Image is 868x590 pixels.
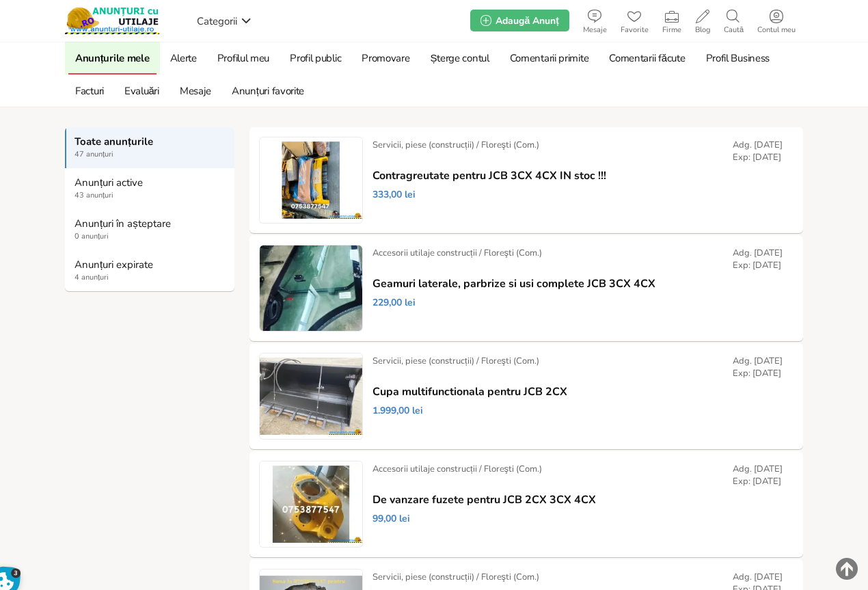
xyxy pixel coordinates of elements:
span: 43 anunțuri [74,190,226,201]
a: Anunțurile mele [68,42,157,75]
a: Șterge contul [424,42,496,75]
a: De vanzare fuzete pentru JCB 2CX 3CX 4CX [372,494,596,506]
span: 0 anunțuri [74,231,226,242]
a: Firme [655,7,688,34]
div: Servicii, piese (construcții) / Floreşti (Com.) [372,355,539,367]
a: Adaugă Anunț [470,10,569,31]
span: Contul meu [750,26,802,34]
a: Evaluări [118,75,166,107]
div: Adg. [DATE] Exp: [DATE] [733,463,783,487]
a: Contragreutate pentru JCB 3CX 4CX IN stoc !!! [372,170,606,182]
a: Alerte [163,42,204,75]
a: Comentarii primite [503,42,596,75]
a: Anunțuri active 43 anunțuri [65,168,234,209]
a: Mesaje [173,75,218,107]
a: Anunțuri favorite [225,75,311,107]
span: Firme [655,26,688,34]
img: scroll-to-top.png [836,558,858,580]
a: Profilul meu [211,42,276,75]
a: Blog [688,7,717,34]
strong: Anunțuri expirate [74,258,226,271]
a: Favorite [614,7,655,34]
span: Categorii [197,14,237,28]
a: Categorii [193,10,255,31]
img: Geamuri laterale, parbrize si usi complete JCB 3CX 4CX [260,245,362,331]
div: Accesorii utilaje construcții / Floreşti (Com.) [372,463,542,475]
a: Mesaje [576,7,614,34]
span: 1.999,00 lei [372,405,423,417]
a: Profil Business [699,42,777,75]
a: Profil public [283,42,348,75]
strong: Anunțuri în așteptare [74,217,226,230]
span: 47 anunțuri [74,149,226,160]
a: Caută [717,7,750,34]
span: 3 [11,568,21,578]
a: Toate anunțurile 47 anunțuri [65,127,234,168]
div: Adg. [DATE] Exp: [DATE] [733,355,783,379]
div: Servicii, piese (construcții) / Floreşti (Com.) [372,571,539,583]
div: Adg. [DATE] Exp: [DATE] [733,247,783,271]
a: Cupa multifunctionala pentru JCB 2CX [372,386,567,398]
div: Servicii, piese (construcții) / Floreşti (Com.) [372,139,539,151]
span: 4 anunțuri [74,272,226,283]
span: Mesaje [576,26,614,34]
a: Promovare [355,42,416,75]
a: Anunțuri în așteptare 0 anunțuri [65,209,234,250]
div: Adg. [DATE] Exp: [DATE] [733,139,783,163]
a: Facturi [68,75,111,107]
a: Anunțuri expirate 4 anunțuri [65,250,234,291]
img: Contragreutate pentru JCB 3CX 4CX IN stoc !!! [260,137,362,223]
a: Geamuri laterale, parbrize si usi complete JCB 3CX 4CX [372,278,655,290]
strong: Anunțuri active [74,176,226,189]
span: Caută [717,26,750,34]
strong: Toate anunțurile [74,135,226,148]
img: De vanzare fuzete pentru JCB 2CX 3CX 4CX [260,461,362,547]
a: Comentarii făcute [602,42,692,75]
span: Blog [688,26,717,34]
span: 333,00 lei [372,189,416,201]
span: 229,00 lei [372,297,416,309]
div: Accesorii utilaje construcții / Floreşti (Com.) [372,247,542,259]
img: Cupa multifunctionala pentru JCB 2CX [260,353,362,439]
span: Favorite [614,26,655,34]
span: Adaugă Anunț [496,14,558,27]
span: 99,00 lei [372,513,410,525]
a: Contul meu [750,7,802,34]
img: Anunturi-Utilaje.RO [65,7,159,34]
